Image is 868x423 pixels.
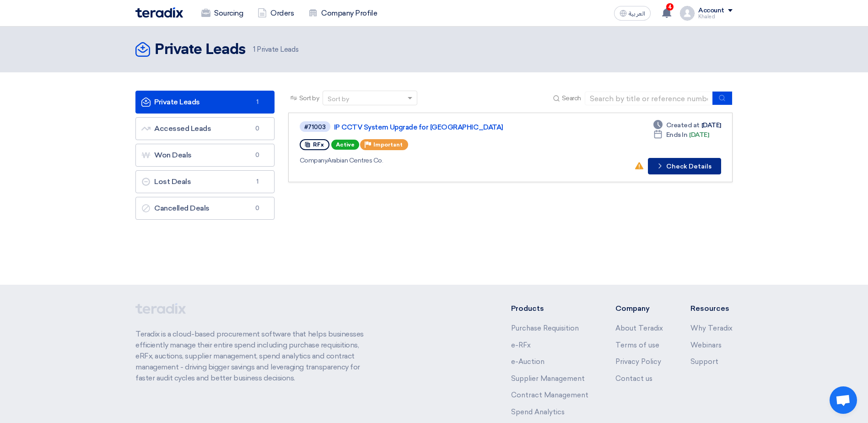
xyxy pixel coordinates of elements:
[253,45,255,54] span: 1
[648,158,721,174] button: Check Details
[373,141,403,148] span: Important
[614,6,651,21] button: العربية
[615,374,652,383] a: Contact us
[680,6,695,21] img: profile_test.png
[690,358,718,366] a: Support
[511,324,579,332] a: Purchase Requisition
[253,44,298,55] span: Private Leads
[698,14,733,19] div: Khaled
[328,94,349,104] div: Sort by
[252,177,263,186] span: 1
[690,341,722,349] a: Webinars
[252,124,263,133] span: 0
[666,120,700,130] span: Created at
[511,341,531,349] a: e-RFx
[155,41,246,59] h2: Private Leads
[615,324,663,332] a: About Teradix
[301,3,384,23] a: Company Profile
[511,358,545,366] a: e-Auction
[615,358,661,366] a: Privacy Policy
[135,91,275,114] a: Private Leads1
[511,374,585,383] a: Supplier Management
[331,140,359,150] span: Active
[313,141,324,148] span: RFx
[653,130,709,140] div: [DATE]
[615,303,663,314] li: Company
[194,3,250,23] a: Sourcing
[666,3,674,11] span: 4
[252,98,263,107] span: 1
[511,408,565,416] a: Spend Analytics
[666,130,688,140] span: Ends In
[135,144,275,167] a: Won Deals0
[252,204,263,213] span: 0
[135,7,183,18] img: Teradix logo
[299,93,319,103] span: Sort by
[135,197,275,220] a: Cancelled Deals0
[629,11,645,17] span: العربية
[252,151,263,160] span: 0
[304,124,326,130] div: #71003
[562,93,581,103] span: Search
[653,120,721,130] div: [DATE]
[300,156,565,165] div: Arabian Centres Co.
[250,3,301,23] a: Orders
[334,123,563,131] a: IP CCTV System Upgrade for [GEOGRAPHIC_DATA]
[698,7,724,15] div: Account
[511,391,588,399] a: Contract Management
[830,386,857,414] a: Open chat
[135,170,275,193] a: Lost Deals1
[135,117,275,140] a: Accessed Leads0
[300,157,328,164] span: Company
[585,92,713,105] input: Search by title or reference number
[615,341,659,349] a: Terms of use
[135,329,374,384] p: Teradix is a cloud-based procurement software that helps businesses efficiently manage their enti...
[690,303,733,314] li: Resources
[511,303,588,314] li: Products
[690,324,733,332] a: Why Teradix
